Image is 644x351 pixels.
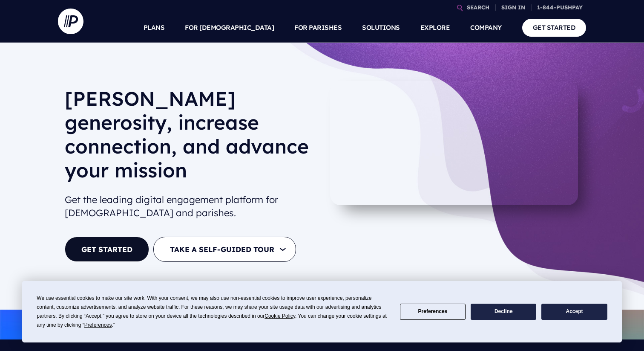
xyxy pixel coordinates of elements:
[362,13,400,43] a: SOLUTIONS
[153,237,296,262] button: TAKE A SELF-GUIDED TOUR
[420,13,450,43] a: EXPLORE
[65,87,315,189] h1: [PERSON_NAME] generosity, increase connection, and advance your mission
[144,13,165,43] a: PLANS
[65,190,315,223] h2: Get the leading digital engagement platform for [DEMOGRAPHIC_DATA] and parishes.
[84,322,112,328] span: Preferences
[185,13,274,43] a: FOR [DEMOGRAPHIC_DATA]
[541,304,607,320] button: Accept
[37,294,389,330] div: We use essential cookies to make our site work. With your consent, we may also use non-essential ...
[400,304,466,320] button: Preferences
[471,304,536,320] button: Decline
[294,13,342,43] a: FOR PARISHES
[470,13,502,43] a: COMPANY
[22,281,622,342] div: Cookie Consent Prompt
[264,313,295,319] span: Cookie Policy
[65,237,149,262] a: GET STARTED
[522,19,586,36] a: GET STARTED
